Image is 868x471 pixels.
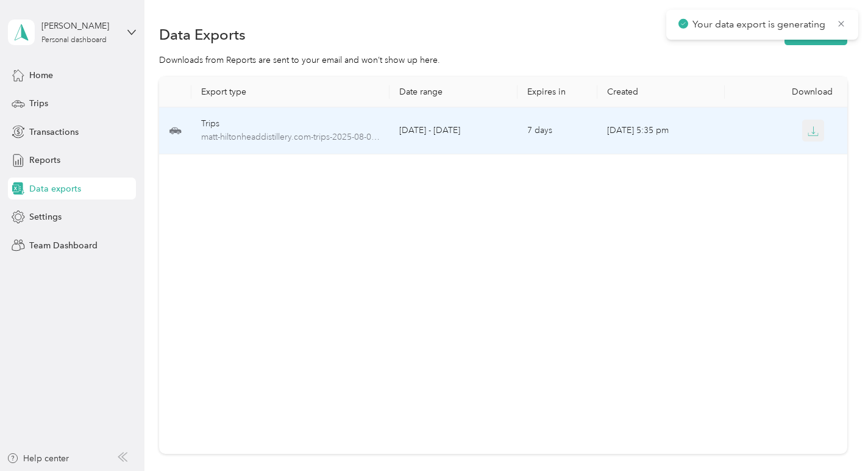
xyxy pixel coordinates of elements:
span: matt-hiltonheaddistillery.com-trips-2025-08-01-2025-08-31.pdf [201,131,380,144]
div: Trips [201,117,380,131]
span: Reports [29,154,60,167]
div: Personal dashboard [41,37,107,44]
div: Downloads from Reports are sent to your email and won’t show up here. [159,54,847,67]
span: Settings [29,210,62,223]
button: Help center [7,452,69,465]
td: [DATE] - [DATE] [390,107,518,154]
span: Home [29,69,53,82]
span: Data exports [29,182,81,195]
h1: Data Exports [159,28,246,41]
th: Date range [390,77,518,107]
td: 7 days [518,107,597,154]
div: Download [735,87,843,97]
p: Your data export is generating [692,17,828,32]
th: Expires in [518,77,597,107]
th: Export type [191,77,390,107]
span: Team Dashboard [29,239,98,252]
iframe: Everlance-gr Chat Button Frame [800,403,868,471]
span: Transactions [29,126,79,138]
td: [DATE] 5:35 pm [597,107,725,154]
div: [PERSON_NAME] [41,20,118,32]
th: Created [597,77,725,107]
span: Trips [29,97,48,110]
